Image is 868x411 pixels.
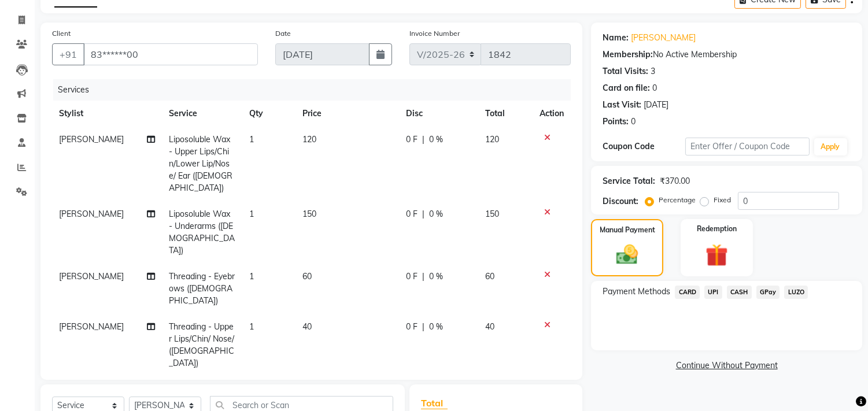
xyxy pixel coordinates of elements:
span: 0 F [406,321,418,333]
span: 120 [486,134,500,145]
div: Membership: [603,49,653,61]
span: [PERSON_NAME] [59,271,124,282]
div: Services [53,79,579,101]
a: Continue Without Payment [593,360,860,372]
th: Stylist [52,101,162,127]
div: Last Visit: [603,99,641,111]
span: | [422,134,424,146]
span: | [422,321,424,333]
img: _cash.svg [610,242,644,267]
label: Percentage [659,195,696,205]
div: Coupon Code [603,140,685,153]
span: | [422,271,424,283]
a: [PERSON_NAME] [631,32,696,44]
span: 40 [486,321,495,332]
th: Service [162,101,243,127]
div: Points: [603,116,629,128]
span: 60 [486,271,495,282]
label: Invoice Number [409,28,460,39]
img: _gift.svg [699,241,735,269]
div: Service Total: [603,175,655,187]
label: Redemption [697,224,737,234]
span: Liposoluble Wax - Underarms ([DEMOGRAPHIC_DATA]) [169,209,235,256]
label: Date [275,28,291,39]
span: CASH [727,286,752,299]
span: UPI [704,286,722,299]
div: Name: [603,32,629,44]
span: [PERSON_NAME] [59,209,124,219]
th: Total [479,101,533,127]
th: Price [296,101,399,127]
th: Qty [242,101,296,127]
div: Total Visits: [603,65,648,77]
span: 60 [302,271,312,282]
div: 3 [651,65,655,77]
span: 150 [486,209,500,219]
span: Threading - Eyebrows ([DEMOGRAPHIC_DATA]) [169,271,235,306]
span: CARD [675,286,700,299]
div: Discount: [603,195,638,208]
span: 1 [249,321,254,332]
input: Enter Offer / Coupon Code [685,138,809,155]
button: Apply [814,138,847,155]
th: Action [533,101,571,127]
span: 0 % [429,134,443,146]
th: Disc [399,101,478,127]
span: 0 % [429,321,443,333]
span: 0 % [429,271,443,283]
span: Payment Methods [603,286,670,298]
span: 40 [302,321,312,332]
div: ₹370.00 [660,175,690,187]
span: 0 F [406,208,418,220]
div: 0 [652,82,657,94]
button: +91 [52,43,84,65]
div: No Active Membership [603,49,851,61]
span: 0 F [406,134,418,146]
span: LUZO [784,286,808,299]
label: Manual Payment [600,225,655,235]
span: 0 F [406,271,418,283]
span: GPay [756,286,780,299]
span: [PERSON_NAME] [59,321,124,332]
span: Total [421,397,448,409]
span: 1 [249,209,254,219]
span: 1 [249,134,254,145]
span: 1 [249,271,254,282]
input: Search by Name/Mobile/Email/Code [83,43,258,65]
span: [PERSON_NAME] [59,134,124,145]
div: [DATE] [644,99,668,111]
label: Client [52,28,71,39]
div: Card on file: [603,82,650,94]
span: 120 [302,134,316,145]
span: 150 [302,209,316,219]
span: 0 % [429,208,443,220]
div: 0 [631,116,636,128]
span: Liposoluble Wax - Upper Lips/Chin/Lower Lip/Nose/ Ear ([DEMOGRAPHIC_DATA]) [169,134,233,193]
label: Fixed [714,195,731,205]
span: | [422,208,424,220]
span: Threading - Upper Lips/Chin/ Nose/ ([DEMOGRAPHIC_DATA]) [169,321,235,368]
